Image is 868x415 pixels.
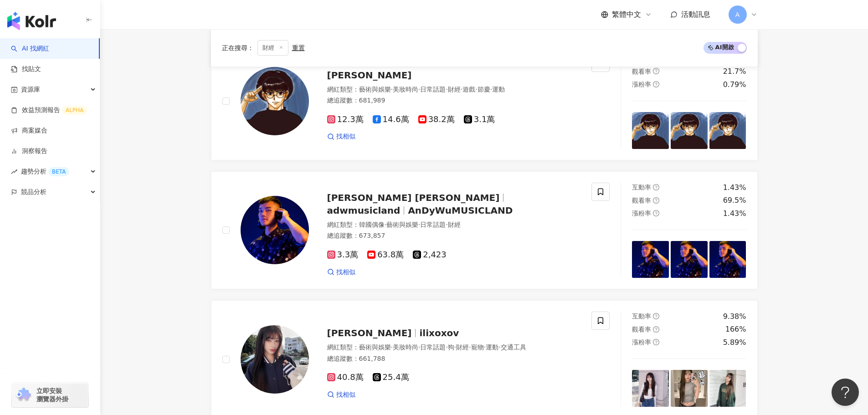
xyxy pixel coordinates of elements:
img: logo [7,12,56,30]
span: · [461,86,462,93]
span: 節慶 [478,86,490,93]
span: · [418,221,420,228]
span: 互動率 [632,313,651,320]
a: 找貼文 [11,65,41,74]
span: question-circle [653,313,659,319]
span: [PERSON_NAME] [327,70,412,81]
span: 藝術與娛樂 [359,343,391,351]
span: 美妝時尚 [393,86,418,93]
span: question-circle [653,210,659,216]
div: 總追蹤數 ： 661,788 [327,354,581,364]
div: 總追蹤數 ： 681,989 [327,96,581,105]
span: · [484,343,486,351]
span: 運動 [486,343,498,351]
span: 遊戲 [462,86,475,93]
span: · [446,343,447,351]
span: · [469,343,471,351]
a: searchAI 找網紅 [11,44,49,53]
span: · [385,221,386,228]
span: 漲粉率 [632,338,651,346]
div: 1.43% [723,183,746,193]
div: 5.89% [723,338,746,348]
span: 交通工具 [501,343,526,351]
span: question-circle [653,326,659,333]
span: 互動率 [632,184,651,191]
img: post-image [709,112,746,149]
img: post-image [709,241,746,278]
span: 正在搜尋 ： [222,44,254,51]
div: 網紅類型 ： [327,85,581,94]
span: question-circle [653,339,659,345]
span: · [446,86,447,93]
span: 財經 [448,86,461,93]
div: 網紅類型 ： [327,220,581,230]
span: 找相似 [336,390,355,400]
span: 財經 [456,343,469,351]
span: 日常話題 [420,343,446,351]
span: · [498,343,500,351]
span: · [418,86,420,93]
span: · [418,343,420,351]
span: 3.1萬 [464,115,495,124]
img: post-image [671,112,708,149]
span: 競品分析 [21,182,46,202]
img: post-image [709,370,746,407]
a: 找相似 [327,390,355,400]
span: 14.6萬 [373,115,409,124]
span: 資源庫 [21,79,40,100]
span: ilixoxov [419,328,459,338]
div: BETA [48,167,69,176]
span: 找相似 [336,268,355,277]
img: KOL Avatar [241,325,309,394]
span: [PERSON_NAME] [327,328,412,338]
a: 效益預測報告ALPHA [11,106,87,115]
span: 12.3萬 [327,115,364,124]
img: post-image [632,241,669,278]
span: 日常話題 [420,221,446,228]
span: 寵物 [471,343,484,351]
img: post-image [671,241,708,278]
span: 63.8萬 [367,250,404,260]
div: 1.43% [723,209,746,219]
img: KOL Avatar [241,196,309,264]
img: post-image [632,370,669,407]
span: · [391,86,393,93]
span: question-circle [653,68,659,74]
div: 69.5% [723,195,746,205]
img: post-image [671,370,708,407]
span: 觀看率 [632,197,651,204]
span: 日常話題 [420,86,446,93]
a: 找相似 [327,132,355,141]
span: 2,423 [413,250,447,260]
span: 藝術與娛樂 [386,221,418,228]
span: · [391,343,393,351]
span: 狗 [448,343,454,351]
span: AnDyWuMUSICLAND [408,205,513,216]
span: 3.3萬 [327,250,359,260]
span: 漲粉率 [632,81,651,88]
span: 運動 [492,86,505,93]
span: 趨勢分析 [21,161,69,182]
span: rise [11,169,17,175]
span: 藝術與娛樂 [359,86,391,93]
span: question-circle [653,81,659,87]
span: 韓國偶像 [359,221,385,228]
span: question-circle [653,184,659,190]
a: chrome extension立即安裝 瀏覽器外掛 [12,383,88,407]
div: 重置 [292,44,305,51]
span: question-circle [653,197,659,204]
span: · [490,86,492,93]
div: 21.7% [723,67,746,77]
span: 財經 [257,40,288,56]
span: · [454,343,456,351]
a: KOL Avatar[PERSON_NAME]網紅類型：藝術與娛樂·美妝時尚·日常話題·財經·遊戲·節慶·運動總追蹤數：681,98912.3萬14.6萬38.2萬3.1萬找相似互動率quest... [211,42,758,160]
span: 繁體中文 [612,10,641,20]
span: [PERSON_NAME] [PERSON_NAME] [327,192,500,203]
span: adwmusicland [327,205,401,216]
span: 財經 [448,221,461,228]
span: 40.8萬 [327,373,364,382]
span: 活動訊息 [681,10,710,19]
span: · [475,86,477,93]
img: KOL Avatar [241,67,309,135]
div: 166% [725,324,746,334]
